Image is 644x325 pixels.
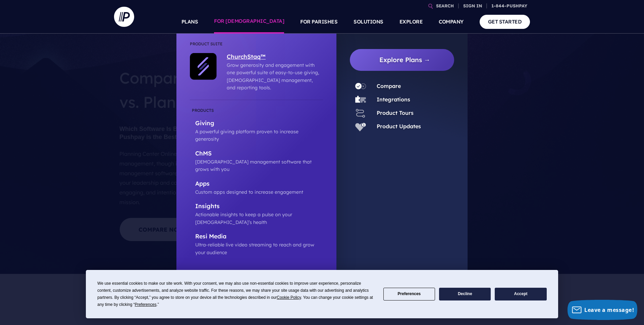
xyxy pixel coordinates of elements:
a: Resi Media Ultra-reliable live video streaming to reach and grow your audience [190,233,323,256]
p: ChurchStaq™ [227,53,320,61]
a: ChMS [DEMOGRAPHIC_DATA] management software that grows with you [190,150,323,173]
a: Product Tours - Icon [350,108,371,119]
p: Apps [195,180,323,188]
p: Resi Media [195,233,323,241]
p: Giving [195,120,323,128]
a: ChurchStaq™ Grow generosity and engagement with one powerful suite of easy-to-use giving, [DEMOGR... [217,53,320,92]
a: EXPLORE [399,10,423,34]
a: Giving A powerful giving platform proven to increase generosity [190,107,323,143]
button: Accept [495,288,546,301]
p: A powerful giving platform proven to increase generosity [195,128,323,143]
button: Leave a message! [568,300,637,320]
button: Decline [439,288,491,301]
span: Leave a message! [584,306,634,314]
a: COMPANY [439,10,464,34]
p: Insights [195,202,323,211]
p: [DEMOGRAPHIC_DATA] management software that grows with you [195,158,323,173]
a: Product Updates [377,123,421,130]
a: FOR [DEMOGRAPHIC_DATA] [214,10,284,34]
a: Product Tours [377,109,414,116]
p: Custom apps designed to increase engagement [195,188,323,196]
div: Cookie Consent Prompt [86,270,558,318]
p: ChMS [195,150,323,158]
img: Product Updates - Icon [355,121,366,132]
li: Product Suite [190,40,323,53]
a: Apps Custom apps designed to increase engagement [190,180,323,196]
img: Integrations - Icon [355,94,366,105]
a: GET STARTED [480,15,530,29]
a: Integrations - Icon [350,94,371,105]
p: Ultra-reliable live video streaming to reach and grow your audience [195,241,323,256]
p: Grow generosity and engagement with one powerful suite of easy-to-use giving, [DEMOGRAPHIC_DATA] ... [227,61,320,92]
a: Compare - Icon [350,81,371,92]
span: Cookie Policy [277,295,301,300]
a: Product Updates - Icon [350,121,371,132]
div: We use essential cookies to make our site work. With your consent, we may also use non-essential ... [97,280,375,308]
a: SOLUTIONS [354,10,383,34]
a: Insights Actionable insights to keep a pulse on your [DEMOGRAPHIC_DATA]’s health [190,202,323,226]
a: Explore Plans → [355,49,454,71]
a: Compare [377,83,401,89]
img: Compare - Icon [355,81,366,92]
a: FOR PARISHES [300,10,337,34]
p: Actionable insights to keep a pulse on your [DEMOGRAPHIC_DATA]’s health [195,211,323,226]
a: PLANS [181,10,198,34]
a: Integrations [377,96,410,103]
img: Product Tours - Icon [355,108,366,119]
img: ChurchStaq™ - Icon [190,53,217,80]
button: Preferences [383,288,435,301]
span: Preferences [135,302,157,307]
